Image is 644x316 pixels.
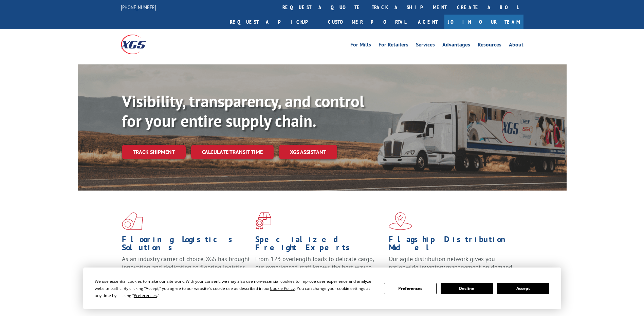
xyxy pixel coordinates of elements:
span: Cookie Policy [270,285,295,291]
p: From 123 overlength loads to delicate cargo, our experienced staff knows the best way to move you... [255,255,384,285]
a: Agent [411,15,444,29]
h1: Flagship Distribution Model [389,235,517,255]
a: Join Our Team [444,15,523,29]
b: Visibility, transparency, and control for your entire supply chain. [122,91,364,131]
div: We use essential cookies to make our site work. With your consent, we may also use non-essential ... [95,278,376,299]
button: Decline [441,283,493,294]
button: Accept [497,283,549,294]
a: Track shipment [122,145,186,159]
a: XGS ASSISTANT [279,145,337,159]
a: [PHONE_NUMBER] [121,4,156,11]
div: Cookie Consent Prompt [83,268,561,309]
span: Preferences [134,293,157,298]
h1: Flooring Logistics Solutions [122,235,250,255]
a: Services [416,42,435,50]
a: About [509,42,523,50]
button: Preferences [384,283,436,294]
img: xgs-icon-focused-on-flooring-red [255,212,271,230]
span: Our agile distribution network gives you nationwide inventory management on demand. [389,255,514,271]
a: Customer Portal [323,15,411,29]
a: For Mills [350,42,371,50]
a: For Retailers [379,42,408,50]
h1: Specialized Freight Experts [255,235,384,255]
span: As an industry carrier of choice, XGS has brought innovation and dedication to flooring logistics... [122,255,250,279]
a: Advantages [442,42,470,50]
a: Request a pickup [225,15,323,29]
img: xgs-icon-flagship-distribution-model-red [389,212,412,230]
a: Calculate transit time [191,145,274,159]
a: Resources [478,42,501,50]
img: xgs-icon-total-supply-chain-intelligence-red [122,212,143,230]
